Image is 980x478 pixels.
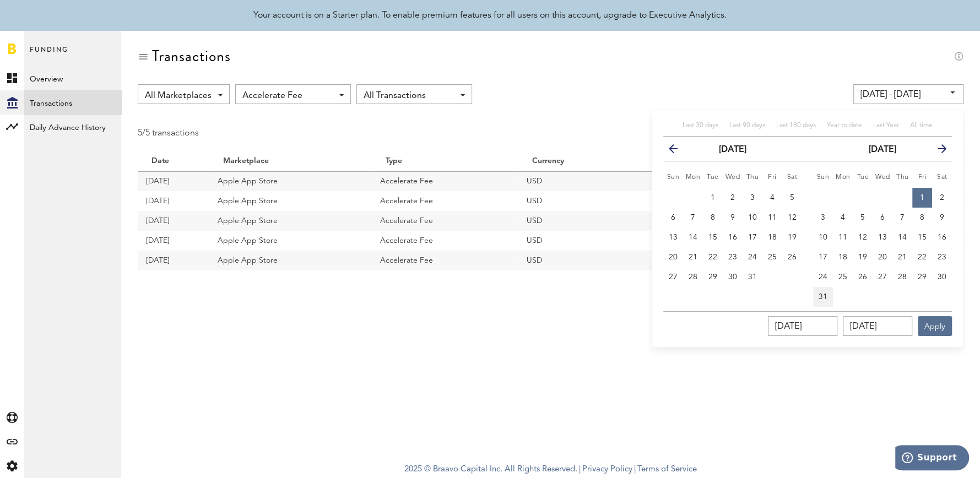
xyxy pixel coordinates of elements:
button: 30 [723,267,743,287]
small: Tuesday [707,174,719,181]
button: 30 [932,267,952,287]
span: 26 [858,273,867,281]
button: 31 [743,267,762,287]
td: Apple App Store [209,171,371,191]
span: 18 [768,233,777,241]
span: 20 [878,253,887,261]
span: 11 [768,214,777,221]
button: 15 [912,227,932,247]
span: 10 [748,214,757,221]
span: 13 [878,233,887,241]
button: 11 [762,208,782,227]
span: 2025 © Braavo Capital Inc. All Rights Reserved. [404,461,577,478]
span: 31 [748,273,757,281]
span: All Transactions [364,86,454,105]
span: 5 [860,214,865,221]
button: 15 [703,227,723,247]
span: 10 [819,233,827,241]
button: 1 [703,188,723,208]
span: 6 [880,214,885,221]
td: Accelerate Fee [371,251,518,270]
td: $109.37 [645,251,764,270]
small: Thursday [746,174,759,181]
span: 8 [711,214,715,221]
button: 23 [932,247,952,267]
a: Terms of Service [637,465,697,474]
button: 7 [683,208,703,227]
span: 3 [821,214,825,221]
button: 14 [683,227,703,247]
td: $88.06 [645,171,764,191]
span: 14 [689,233,697,241]
strong: [DATE] [869,145,896,154]
button: 17 [743,227,762,247]
span: 16 [938,233,946,241]
button: 19 [782,227,802,247]
td: Apple App Store [209,211,371,231]
span: 17 [819,253,827,261]
button: 31 [813,287,833,307]
span: 12 [858,233,867,241]
span: 17 [748,233,757,241]
button: 16 [723,227,743,247]
button: 13 [663,227,683,247]
td: [DATE] [138,231,209,251]
input: __/__/____ [843,316,912,336]
small: Saturday [937,174,947,181]
button: 4 [762,188,782,208]
span: 2 [940,194,944,202]
div: Your account is on a Starter plan. To enable premium features for all users on this account, upgr... [253,9,727,22]
span: 4 [841,214,845,221]
span: 1 [920,194,924,202]
span: 28 [898,273,907,281]
strong: [DATE] [719,145,746,154]
span: 21 [898,253,907,261]
input: __/__/____ [768,316,837,336]
span: 9 [730,214,735,221]
span: 28 [689,273,697,281]
td: $107.98 [645,231,764,251]
td: Accelerate Fee [371,191,518,211]
td: [DATE] [138,211,209,231]
span: 29 [708,273,717,281]
span: 19 [858,253,867,261]
small: Tuesday [857,174,869,181]
button: 22 [703,247,723,267]
span: 15 [708,233,717,241]
td: $89.88 [645,211,764,231]
span: 5 [790,194,794,202]
th: Date [138,151,209,171]
span: 25 [838,273,847,281]
button: 25 [762,247,782,267]
span: 16 [728,233,737,241]
span: 29 [918,273,927,281]
button: 20 [663,247,683,267]
span: 2 [730,194,735,202]
td: Accelerate Fee [371,231,518,251]
span: 25 [768,253,777,261]
span: 13 [669,233,678,241]
button: 23 [723,247,743,267]
div: 5/5 transactions [138,126,199,140]
span: 3 [750,194,755,202]
button: 22 [912,247,932,267]
button: 18 [833,247,853,267]
button: 1 [912,188,932,208]
span: 24 [748,253,757,261]
button: 3 [743,188,762,208]
span: 14 [898,233,907,241]
span: All time [910,122,933,129]
button: 13 [873,227,892,247]
iframe: Opens a widget where you can find more information [895,445,969,472]
span: 15 [918,233,927,241]
button: 5 [782,188,802,208]
button: 7 [892,208,912,227]
td: USD [518,251,645,270]
span: All Marketplaces [145,86,212,105]
span: Last 180 days [776,122,816,129]
span: 18 [838,253,847,261]
td: Apple App Store [209,191,371,211]
span: 20 [669,253,678,261]
button: 3 [813,208,833,227]
a: Overview [24,66,121,90]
